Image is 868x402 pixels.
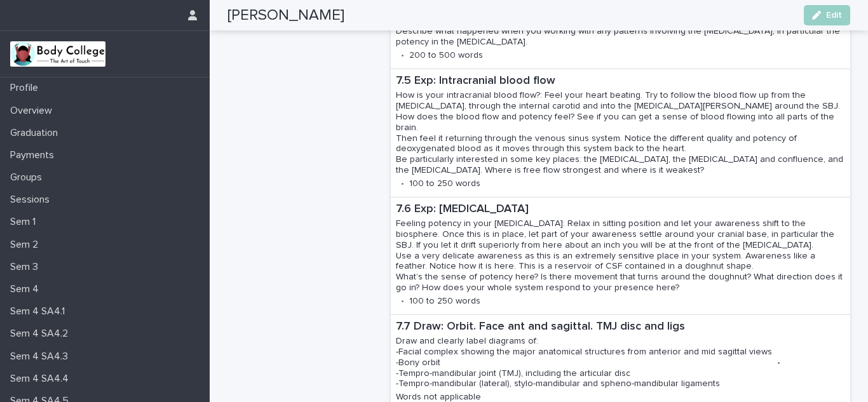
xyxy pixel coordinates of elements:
p: Sessions [5,194,60,206]
p: 100 to 250 words [409,178,480,189]
p: Sem 4 SA4.4 [5,373,79,385]
p: Draw and clearly label diagrams of: -Facial complex showing the major anatomical structures from ... [396,336,772,389]
p: Graduation [5,127,68,139]
p: Profile [5,82,48,94]
p: Sem 4 SA4.1 [5,305,75,318]
p: Overview [5,105,62,117]
p: Sem 2 [5,239,48,251]
p: 200 to 500 words [409,50,483,61]
p: • [401,50,404,61]
p: How is your intracranial blood flow?: Feel your heart beating. Try to follow the blood flow up fr... [396,90,845,175]
button: Edit [804,5,850,25]
p: Sem 1 [5,216,46,228]
p: 7.6 Exp: [MEDICAL_DATA] [396,203,845,217]
a: 7.4 Practice: VentriclesDescribe what happened when you working with any patterns involving the [... [391,5,850,69]
p: Groups [5,171,52,184]
p: • [401,178,404,189]
p: Sem 3 [5,261,48,273]
p: 100 to 250 words [409,296,480,307]
p: • [401,296,404,307]
p: Payments [5,149,64,161]
p: 7.5 Exp: Intracranial blood flow [396,74,845,88]
span: Edit [826,11,842,20]
p: Sem 4 [5,283,49,295]
img: xvtzy2PTuGgGH0xbwGb2 [10,41,105,67]
a: 7.5 Exp: Intracranial blood flowHow is your intracranial blood flow?: Feel your heart beating. Tr... [391,69,850,198]
p: Describe what happened when you working with any patterns involving the [MEDICAL_DATA], in partic... [396,26,845,48]
p: • [777,358,780,368]
h2: [PERSON_NAME] [227,6,344,25]
a: 7.6 Exp: [MEDICAL_DATA]Feeling potency in your [MEDICAL_DATA]: Relax in sitting position and let ... [391,198,850,315]
p: Feeling potency in your [MEDICAL_DATA]: Relax in sitting position and let your awareness shift to... [396,218,845,293]
p: 7.7 Draw: Orbit. Face ant and sagittal. TMJ disc and ligs [396,320,845,334]
p: Sem 4 SA4.2 [5,328,78,340]
p: Sem 4 SA4.3 [5,351,78,363]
